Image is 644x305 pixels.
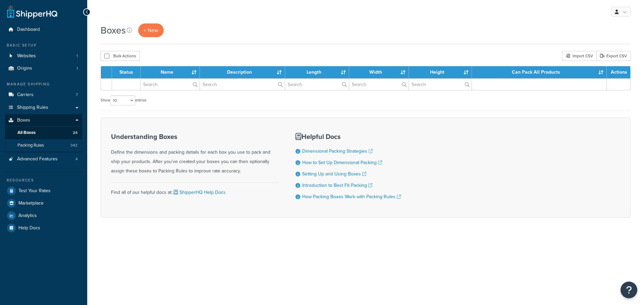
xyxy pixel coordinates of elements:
th: Actions [607,66,630,78]
span: 342 [70,143,77,148]
span: 1 [76,66,78,71]
th: Name [141,66,200,78]
div: Define the dimensions and packing details for each box you use to pack and ship your products. Af... [111,133,279,176]
a: + New [138,23,164,37]
span: Dashboard [17,27,40,32]
select: Showentries [110,95,135,105]
th: Description [200,66,285,78]
th: Height [409,66,472,78]
input: Search [409,79,472,90]
span: Websites [17,53,36,59]
li: Websites [5,50,82,62]
a: Carriers 7 [5,89,82,101]
span: Test Your Rates [18,188,51,194]
span: Packing Rules [17,143,44,148]
a: Packing Rules 342 [5,139,82,152]
li: All Boxes [5,127,82,139]
span: 7 [76,92,78,98]
div: Import CSV [562,51,596,61]
th: Length [285,66,349,78]
a: Dimensional Packing Strategies [302,148,373,155]
a: Marketplace [5,197,82,209]
div: Find all of our helpful docs at: [111,182,279,197]
span: Carriers [17,92,34,98]
label: Show entries [101,95,146,105]
li: Packing Rules [5,139,82,152]
input: Search [200,79,285,90]
span: Advanced Features [17,156,58,162]
span: 24 [73,130,77,136]
span: Shipping Rules [17,105,48,110]
a: Boxes [5,114,82,127]
a: Help Docs [5,222,82,234]
li: Origins [5,62,82,75]
div: Basic Setup [5,43,82,48]
a: Test Your Rates [5,185,82,197]
span: Help Docs [18,225,40,231]
h3: Understanding Boxes [111,133,279,140]
span: All Boxes [17,130,36,136]
span: Analytics [18,213,37,219]
a: Export CSV [596,51,631,61]
a: ShipperHQ Home [7,5,57,18]
a: Introduction to Best Fit Packing [302,182,372,189]
h3: Helpful Docs [296,133,401,140]
li: Carriers [5,89,82,101]
span: Origins [17,66,32,71]
a: How to Set Up Dimensional Packing [302,159,382,166]
button: Open Resource Center [621,282,637,298]
a: Setting Up and Using Boxes [302,170,366,177]
span: Marketplace [18,201,44,206]
a: Analytics [5,210,82,222]
span: 1 [76,53,78,59]
a: Dashboard [5,23,82,36]
span: 4 [75,156,78,162]
input: Search [285,79,349,90]
a: Websites 1 [5,50,82,62]
div: Resources [5,177,82,183]
span: + New [144,26,158,34]
th: Width [349,66,409,78]
a: Origins 1 [5,62,82,75]
a: ShipperHQ Help Docs [172,189,226,196]
input: Search [141,79,200,90]
button: Bulk Actions [101,51,140,61]
span: Boxes [17,118,30,123]
a: Shipping Rules [5,101,82,114]
a: All Boxes 24 [5,127,82,139]
h1: Boxes [101,24,126,37]
input: Search [349,79,408,90]
div: Manage Shipping [5,81,82,87]
a: Advanced Features 4 [5,153,82,165]
li: Boxes [5,114,82,152]
th: Can Pack All Products [472,66,607,78]
th: Status [112,66,141,78]
li: Advanced Features [5,153,82,165]
a: How Packing Boxes Work with Packing Rules [302,193,401,200]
